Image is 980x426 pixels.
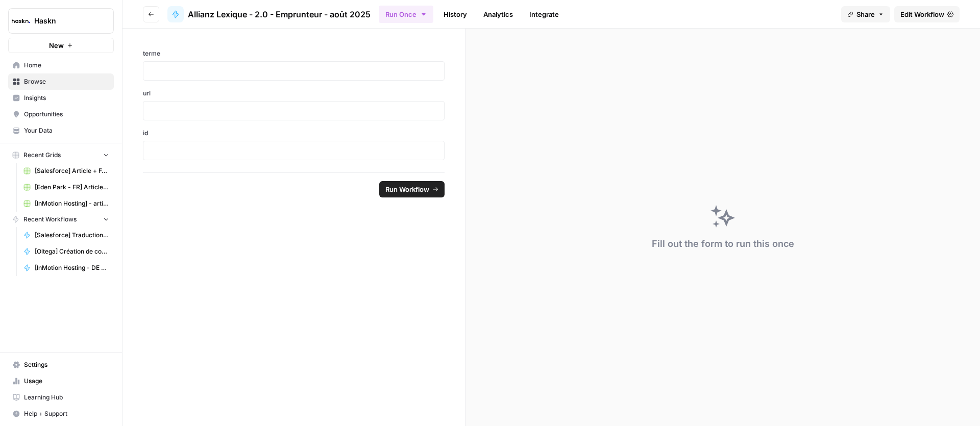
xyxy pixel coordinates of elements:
[35,183,109,192] span: [Eden Park - FR] Article de blog - 1000 mots
[8,90,114,106] a: Insights
[24,77,109,86] span: Browse
[23,151,61,160] span: Recent Grids
[379,6,433,23] button: Run Once
[8,73,114,90] a: Browse
[49,40,64,51] span: New
[652,237,794,251] div: Fill out the form to run this once
[8,212,114,227] button: Recent Workflows
[24,377,109,386] span: Usage
[143,89,445,98] label: url
[19,163,114,179] a: [Salesforce] Article + FAQ + Posts RS / Opti
[841,6,890,22] button: Share
[19,260,114,276] a: [InMotion Hosting - DE 🇩🇪] - article de blog 2000 mots
[8,147,114,163] button: Recent Grids
[143,129,445,138] label: id
[167,6,371,22] a: Allianz Lexique - 2.0 - Emprunteur - août 2025
[23,215,77,224] span: Recent Workflows
[19,227,114,243] a: [Salesforce] Traduction optimisation + FAQ + Post RS
[24,409,109,418] span: Help + Support
[900,9,944,19] span: Edit Workflow
[8,57,114,73] a: Home
[437,6,473,22] a: History
[8,389,114,406] a: Learning Hub
[379,181,445,197] button: Run Workflow
[24,61,109,70] span: Home
[19,195,114,212] a: [InMotion Hosting] - article de blog FR/ES/DE 2000 mots
[8,122,114,139] a: Your Data
[24,126,109,135] span: Your Data
[35,247,109,256] span: [Oltega] Création de contenus
[8,373,114,389] a: Usage
[19,243,114,260] a: [Oltega] Création de contenus
[8,106,114,122] a: Opportunities
[8,357,114,373] a: Settings
[35,231,109,240] span: [Salesforce] Traduction optimisation + FAQ + Post RS
[24,110,109,119] span: Opportunities
[34,16,96,26] span: Haskn
[24,393,109,402] span: Learning Hub
[8,8,114,34] button: Workspace: Haskn
[35,199,109,208] span: [InMotion Hosting] - article de blog FR/ES/DE 2000 mots
[35,263,109,272] span: [InMotion Hosting - DE 🇩🇪] - article de blog 2000 mots
[24,360,109,369] span: Settings
[188,8,371,20] span: Allianz Lexique - 2.0 - Emprunteur - août 2025
[856,9,875,19] span: Share
[12,12,30,30] img: Haskn Logo
[523,6,565,22] a: Integrate
[19,179,114,195] a: [Eden Park - FR] Article de blog - 1000 mots
[8,38,114,53] button: New
[35,166,109,176] span: [Salesforce] Article + FAQ + Posts RS / Opti
[143,49,445,58] label: terme
[385,184,429,194] span: Run Workflow
[24,93,109,103] span: Insights
[894,6,960,22] a: Edit Workflow
[8,406,114,422] button: Help + Support
[477,6,519,22] a: Analytics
